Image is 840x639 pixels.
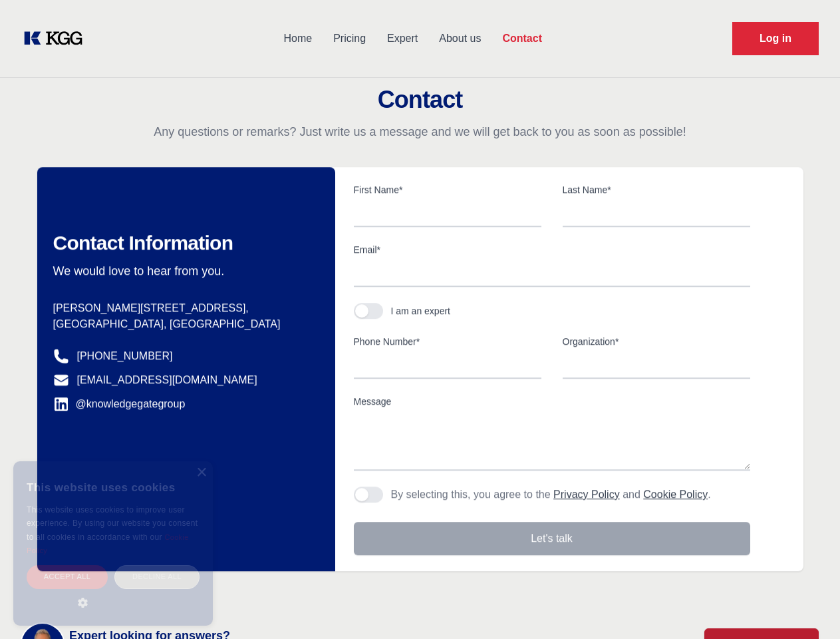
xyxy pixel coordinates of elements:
[354,335,541,348] label: Phone Number*
[491,21,553,56] a: Contact
[114,565,200,588] div: Decline all
[21,28,93,49] a: KOL Knowledge Platform: Talk to Key External Experts (KEE)
[273,21,323,56] a: Home
[354,522,750,555] button: Let's talk
[391,487,711,503] p: By selecting this, you agree to the and .
[27,533,189,554] a: Cookie Policy
[563,183,750,196] label: Last Name*
[27,471,200,503] div: This website uses cookies
[16,124,824,140] p: Any questions or remarks? Just write us a message and we will get back to you as soon as possible!
[563,335,750,348] label: Organization*
[27,565,108,588] div: Accept all
[53,316,314,332] p: [GEOGRAPHIC_DATA], [GEOGRAPHIC_DATA]
[391,304,451,318] div: I am an expert
[196,468,206,478] div: Close
[428,21,491,56] a: About us
[732,22,819,55] a: Request Demo
[77,348,173,364] a: [PHONE_NUMBER]
[553,489,620,500] a: Privacy Policy
[53,300,314,316] p: [PERSON_NAME][STREET_ADDRESS],
[323,21,376,56] a: Pricing
[773,575,840,639] iframe: Chat Widget
[354,243,750,256] label: Email*
[77,372,257,388] a: [EMAIL_ADDRESS][DOMAIN_NAME]
[376,21,428,56] a: Expert
[53,396,186,412] a: @knowledgegategroup
[53,263,314,279] p: We would love to hear from you.
[27,505,198,542] span: This website uses cookies to improve user experience. By using our website you consent to all coo...
[354,395,750,408] label: Message
[354,183,541,196] label: First Name*
[53,231,314,255] h2: Contact Information
[16,87,824,113] h2: Contact
[643,489,708,500] a: Cookie Policy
